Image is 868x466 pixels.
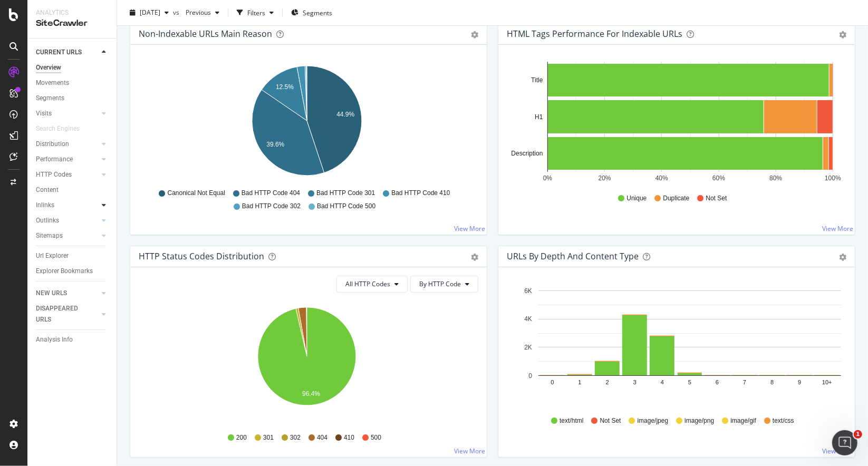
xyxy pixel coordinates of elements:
[302,390,320,397] text: 96.4%
[36,303,89,325] div: DISAPPEARED URLS
[173,8,181,17] span: vs
[854,430,862,439] span: 1
[36,303,99,325] a: DISAPPEARED URLS
[638,416,669,425] span: image/jpeg
[663,194,689,203] span: Duplicate
[336,111,354,118] text: 44.9%
[832,430,857,455] iframe: Intercom live chat
[36,139,69,150] div: Distribution
[36,266,109,277] a: Explorer Bookmarks
[419,279,461,288] span: By HTTP Code
[139,301,475,423] svg: A chart.
[743,379,746,385] text: 7
[410,276,478,293] button: By HTTP Code
[507,28,682,39] div: HTML Tags Performance for Indexable URLs
[531,76,543,84] text: Title
[247,8,265,17] div: Filters
[181,4,224,21] button: Previous
[317,433,327,442] span: 404
[36,93,64,104] div: Segments
[36,215,99,226] a: Outlinks
[507,62,843,184] svg: A chart.
[535,113,543,121] text: H1
[36,8,108,17] div: Analytics
[716,379,719,385] text: 6
[36,154,99,165] a: Performance
[263,433,274,442] span: 301
[36,215,59,226] div: Outlinks
[36,266,93,277] div: Explorer Bookmarks
[36,230,99,241] a: Sitemaps
[730,416,756,425] span: image/gif
[633,379,636,385] text: 3
[471,31,478,38] div: gear
[626,194,647,203] span: Unique
[316,189,375,198] span: Bad HTTP Code 301
[36,77,69,89] div: Movements
[551,379,554,385] text: 0
[36,139,99,150] a: Distribution
[236,433,247,442] span: 200
[139,251,264,261] div: HTTP Status Codes Distribution
[276,83,294,91] text: 12.5%
[511,150,543,157] text: Description
[661,379,664,385] text: 4
[36,288,99,299] a: NEW URLS
[524,344,532,351] text: 2K
[336,276,408,293] button: All HTTP Codes
[655,174,668,182] text: 40%
[287,4,336,21] button: Segments
[36,17,108,30] div: SiteCrawler
[36,334,109,345] a: Analysis Info
[825,174,841,182] text: 100%
[36,288,67,299] div: NEW URLS
[688,379,691,385] text: 5
[543,174,553,182] text: 0%
[36,108,52,119] div: Visits
[773,416,794,425] span: text/css
[139,28,272,39] div: Non-Indexable URLs Main Reason
[600,416,621,425] span: Not Set
[507,284,843,406] div: A chart.
[36,93,109,104] a: Segments
[560,416,583,425] span: text/html
[36,47,82,58] div: CURRENT URLS
[139,62,475,184] svg: A chart.
[36,108,99,119] a: Visits
[140,8,160,17] span: 2025 Sep. 9th
[36,230,63,241] div: Sitemaps
[36,250,69,261] div: Url Explorer
[36,185,59,196] div: Content
[524,315,532,323] text: 4K
[839,31,846,38] div: gear
[839,254,846,261] div: gear
[36,154,73,165] div: Performance
[798,379,801,385] text: 9
[242,202,301,211] span: Bad HTTP Code 302
[36,200,99,211] a: Inlinks
[706,194,727,203] span: Not Set
[606,379,609,385] text: 2
[36,62,61,73] div: Overview
[507,251,639,261] div: URLs by Depth and Content Type
[769,174,782,182] text: 80%
[599,174,611,182] text: 20%
[317,202,375,211] span: Bad HTTP Code 500
[36,200,54,211] div: Inlinks
[168,189,225,198] span: Canonical Not Equal
[36,62,109,73] a: Overview
[233,4,278,21] button: Filters
[391,189,450,198] span: Bad HTTP Code 410
[290,433,301,442] span: 302
[36,185,109,196] a: Content
[770,379,774,385] text: 8
[524,287,532,295] text: 6K
[822,224,853,233] a: View More
[36,123,90,134] a: Search Engines
[345,279,390,288] span: All HTTP Codes
[822,446,853,455] a: View More
[242,189,300,198] span: Bad HTTP Code 404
